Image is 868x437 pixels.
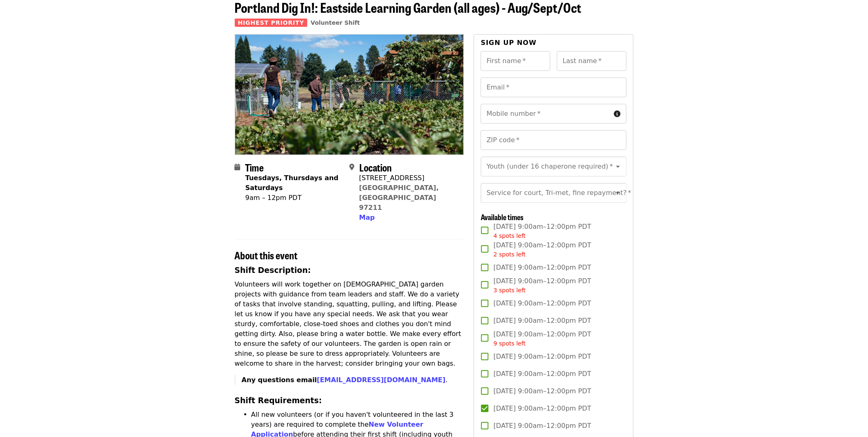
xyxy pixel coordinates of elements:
[481,104,611,124] input: Mobile number
[494,352,591,362] span: [DATE] 9:00am–12:00pm PDT
[494,287,526,294] span: 3 spots left
[494,329,591,348] span: [DATE] 9:00am–12:00pm PDT
[359,184,439,211] a: [GEOGRAPHIC_DATA], [GEOGRAPHIC_DATA] 97211
[235,280,464,369] p: Volunteers will work together on [DEMOGRAPHIC_DATA] garden projects with guidance from team leade...
[235,19,308,27] span: Highest Priority
[359,214,375,221] span: Map
[235,35,464,154] img: Portland Dig In!: Eastside Learning Garden (all ages) - Aug/Sept/Oct organized by Oregon Food Bank
[494,251,526,258] span: 2 spots left
[494,404,591,414] span: [DATE] 9:00am–12:00pm PDT
[359,173,457,183] div: [STREET_ADDRESS]
[494,263,591,273] span: [DATE] 9:00am–12:00pm PDT
[311,19,360,26] a: Volunteer Shift
[481,78,626,97] input: Email
[246,174,339,192] strong: Tuesdays, Thursdays and Saturdays
[235,396,322,405] strong: Shift Requirements:
[494,340,526,347] span: 9 spots left
[481,211,524,222] span: Available times
[612,187,624,199] button: Open
[235,266,311,275] strong: Shift Description:
[242,376,446,384] strong: Any questions email
[317,376,445,384] a: [EMAIL_ADDRESS][DOMAIN_NAME]
[359,213,375,223] button: Map
[494,369,591,379] span: [DATE] 9:00am–12:00pm PDT
[359,160,392,174] span: Location
[235,163,241,171] i: calendar icon
[612,161,624,172] button: Open
[349,163,354,171] i: map-marker-alt icon
[481,130,626,150] input: ZIP code
[481,39,537,47] span: Sign up now
[481,51,550,71] input: First name
[494,316,591,326] span: [DATE] 9:00am–12:00pm PDT
[494,240,591,259] span: [DATE] 9:00am–12:00pm PDT
[235,248,298,262] span: About this event
[494,233,526,239] span: 4 spots left
[494,298,591,308] span: [DATE] 9:00am–12:00pm PDT
[494,386,591,396] span: [DATE] 9:00am–12:00pm PDT
[557,51,627,71] input: Last name
[494,222,591,240] span: [DATE] 9:00am–12:00pm PDT
[614,110,621,118] i: circle-info icon
[494,276,591,295] span: [DATE] 9:00am–12:00pm PDT
[494,421,591,431] span: [DATE] 9:00am–12:00pm PDT
[246,193,343,203] div: 9am – 12pm PDT
[246,160,264,174] span: Time
[242,375,464,385] p: .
